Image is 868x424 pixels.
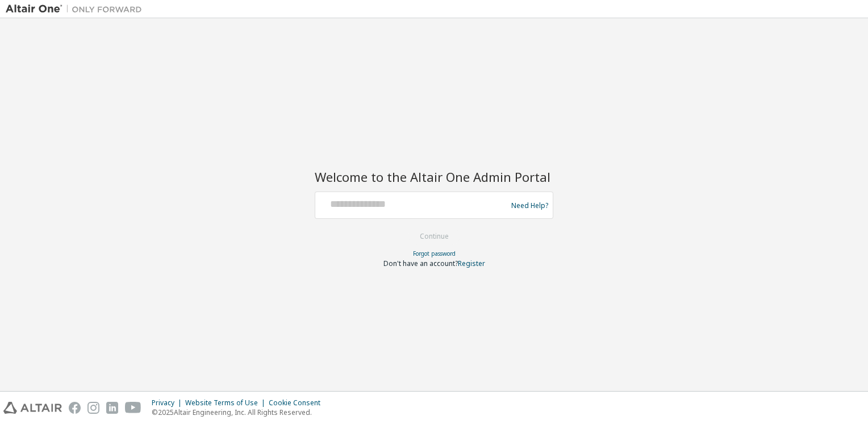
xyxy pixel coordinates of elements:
img: instagram.svg [87,402,99,414]
p: © 2025 Altair Engineering, Inc. All Rights Reserved. [152,408,327,417]
a: Need Help? [511,205,548,206]
h2: Welcome to the Altair One Admin Portal [315,169,553,185]
div: Cookie Consent [269,398,327,408]
div: Website Terms of Use [185,398,269,408]
span: Don't have an account? [383,259,458,268]
img: altair_logo.svg [3,402,62,414]
a: Forgot password [413,250,456,257]
div: Privacy [152,398,185,408]
img: facebook.svg [69,402,81,414]
a: Register [458,259,485,268]
img: linkedin.svg [106,402,118,414]
img: Altair One [6,3,148,15]
img: youtube.svg [125,402,141,414]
